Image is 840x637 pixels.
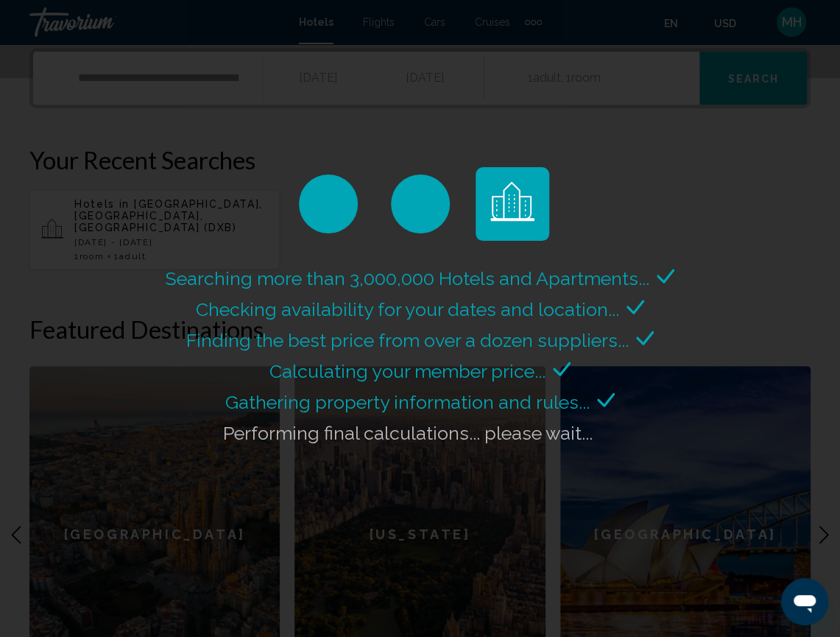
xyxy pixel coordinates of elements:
span: Gathering property information and rules... [225,391,590,413]
span: Performing final calculations... please wait... [223,422,593,444]
span: Checking availability for your dates and location... [196,298,619,320]
span: Calculating your member price... [269,360,546,382]
span: Finding the best price from over a dozen suppliers... [186,329,629,351]
iframe: Button to launch messaging window [781,578,828,625]
span: Searching more than 3,000,000 Hotels and Apartments... [166,267,649,289]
